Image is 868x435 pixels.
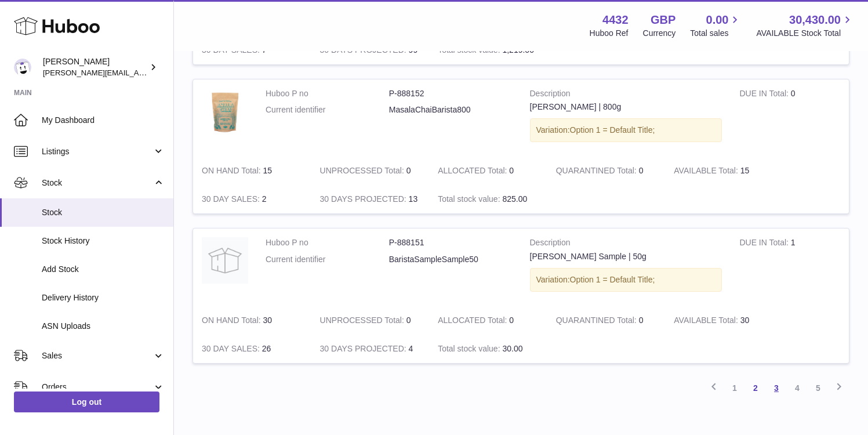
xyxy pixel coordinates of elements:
[438,344,502,356] strong: Total stock value
[690,12,742,39] a: 0.00 Total sales
[311,335,430,363] td: 4
[202,237,248,284] img: product image
[320,316,406,328] strong: UNPROCESSED Total
[438,166,509,178] strong: ALLOCATED Total
[756,28,854,39] span: AVAILABLE Stock Total
[429,306,547,335] td: 0
[42,321,165,332] span: ASN Uploads
[14,391,159,412] a: Log out
[42,115,165,126] span: My Dashboard
[556,166,639,178] strong: QUARANTINED Total
[530,251,722,262] div: [PERSON_NAME] Sample | 50g
[438,45,502,57] strong: Total stock value
[438,194,502,206] strong: Total stock value
[789,12,841,28] span: 30,430.00
[311,157,430,185] td: 0
[193,185,311,213] td: 2
[502,45,534,55] span: 1,219.00
[202,88,248,135] img: product image
[706,12,729,28] span: 0.00
[311,306,430,335] td: 0
[570,125,655,135] span: Option 1 = Default Title;
[320,45,409,57] strong: 30 DAYS PROJECTED
[674,316,740,328] strong: AVAILABLE Total
[530,101,722,113] div: [PERSON_NAME] | 800g
[766,378,787,398] a: 3
[42,177,152,188] span: Stock
[674,166,740,178] strong: AVAILABLE Total
[756,12,854,39] a: 30,430.00 AVAILABLE Stock Total
[43,68,233,77] span: [PERSON_NAME][EMAIL_ADDRESS][DOMAIN_NAME]
[202,194,262,206] strong: 30 DAY SALES
[724,378,745,398] a: 1
[320,166,406,178] strong: UNPROCESSED Total
[42,382,152,393] span: Orders
[731,229,849,306] td: 1
[320,344,409,356] strong: 30 DAYS PROJECTED
[266,88,389,99] dt: Huboo P no
[193,335,311,363] td: 26
[389,104,513,115] dd: MasalaChaiBarista800
[42,350,152,361] span: Sales
[643,28,676,39] div: Currency
[429,157,547,185] td: 0
[639,166,644,175] span: 0
[193,157,311,185] td: 15
[556,316,639,328] strong: QUARANTINED Total
[530,237,722,251] strong: Description
[602,12,629,28] strong: 4432
[202,45,262,57] strong: 30 DAY SALES
[690,28,742,39] span: Total sales
[570,275,655,284] span: Option 1 = Default Title;
[320,194,409,206] strong: 30 DAYS PROJECTED
[42,207,165,218] span: Stock
[202,316,263,328] strong: ON HAND Total
[739,89,790,101] strong: DUE IN Total
[665,306,783,335] td: 30
[739,238,790,250] strong: DUE IN Total
[651,12,675,28] strong: GBP
[42,264,165,275] span: Add Stock
[502,194,527,204] span: 825.00
[389,88,513,99] dd: P-888152
[787,378,808,398] a: 4
[808,378,829,398] a: 5
[530,118,722,142] div: Variation:
[530,88,722,102] strong: Description
[590,28,629,39] div: Huboo Ref
[731,79,849,157] td: 0
[530,268,722,292] div: Variation:
[502,344,522,353] span: 30.00
[389,254,513,265] dd: BaristaSampleSample50
[311,185,430,213] td: 13
[42,146,152,157] span: Listings
[42,292,165,303] span: Delivery History
[389,237,513,248] dd: P-888151
[639,316,644,325] span: 0
[202,166,263,178] strong: ON HAND Total
[43,56,147,78] div: [PERSON_NAME]
[202,344,262,356] strong: 30 DAY SALES
[266,104,389,115] dt: Current identifier
[14,59,31,76] img: akhil@amalachai.com
[266,254,389,265] dt: Current identifier
[438,316,509,328] strong: ALLOCATED Total
[42,235,165,246] span: Stock History
[193,306,311,335] td: 30
[745,378,766,398] a: 2
[665,157,783,185] td: 15
[266,237,389,248] dt: Huboo P no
